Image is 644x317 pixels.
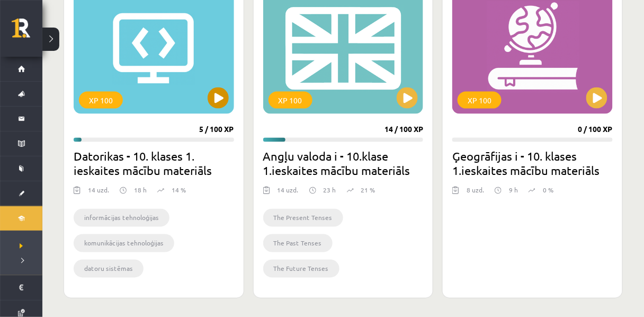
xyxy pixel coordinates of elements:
h2: Angļu valoda i - 10.klase 1.ieskaites mācību materiāls [263,148,424,178]
li: komunikācijas tehnoloģijas [74,234,174,252]
div: XP 100 [458,92,502,109]
p: 14 % [172,186,186,195]
p: 23 h [324,186,336,195]
h2: Datorikas - 10. klases 1. ieskaites mācību materiāls [74,148,234,178]
p: 9 h [509,186,518,195]
li: The Present Tenses [263,209,343,227]
p: 18 h [134,186,147,195]
li: informācijas tehnoloģijas [74,209,169,227]
li: datoru sistēmas [74,260,144,278]
p: 0 % [543,186,553,195]
a: Rīgas 1. Tālmācības vidusskola [12,19,42,45]
div: XP 100 [269,92,312,109]
p: 21 % [361,186,375,195]
div: 8 uzd. [467,186,484,201]
div: XP 100 [79,92,123,109]
div: 14 uzd. [88,186,109,201]
li: The Future Tenses [263,260,339,278]
h2: Ģeogrāfijas i - 10. klases 1.ieskaites mācību materiāls [452,148,613,178]
li: The Past Tenses [263,234,333,252]
div: 14 uzd. [278,186,299,201]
